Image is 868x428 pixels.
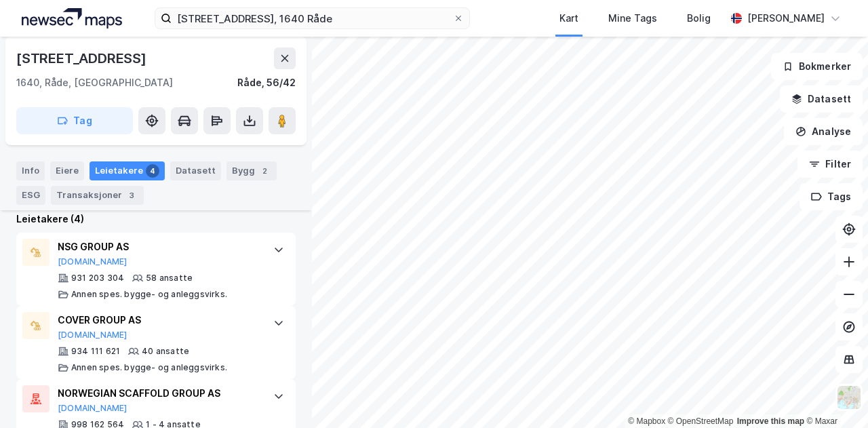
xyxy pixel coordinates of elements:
[559,10,578,26] div: Kart
[784,118,863,145] button: Analyse
[125,189,138,202] div: 3
[58,330,127,341] button: [DOMAIN_NAME]
[71,346,120,357] div: 934 111 621
[51,186,144,205] div: Transaksjoner
[58,403,127,414] button: [DOMAIN_NAME]
[16,107,133,134] button: Tag
[58,239,260,255] div: NSG GROUP AS
[668,416,734,426] a: OpenStreetMap
[608,10,657,26] div: Mine Tags
[16,186,45,205] div: ESG
[16,47,149,69] div: [STREET_ADDRESS]
[170,161,221,180] div: Datasett
[797,151,863,178] button: Filter
[628,416,665,426] a: Mapbox
[146,273,193,284] div: 58 ansatte
[226,161,277,180] div: Bygg
[771,53,863,80] button: Bokmerker
[16,211,296,227] div: Leietakere (4)
[58,256,127,267] button: [DOMAIN_NAME]
[71,362,227,373] div: Annen spes. bygge- og anleggsvirks.
[258,164,271,178] div: 2
[16,161,45,180] div: Info
[687,10,711,26] div: Bolig
[146,164,159,178] div: 4
[237,75,296,91] div: Råde, 56/42
[737,416,804,426] a: Improve this map
[22,8,122,28] img: logo.a4113a55bc3d86da70a041830d287a7e.svg
[16,75,173,91] div: 1640, Råde, [GEOGRAPHIC_DATA]
[142,346,189,357] div: 40 ansatte
[58,385,260,402] div: NORWEGIAN SCAFFOLD GROUP AS
[172,8,453,28] input: Søk på adresse, matrikkel, gårdeiere, leietakere eller personer
[71,273,124,284] div: 931 203 304
[71,289,227,300] div: Annen spes. bygge- og anleggsvirks.
[58,312,260,328] div: COVER GROUP AS
[800,363,868,428] iframe: Chat Widget
[50,161,84,180] div: Eiere
[780,85,863,113] button: Datasett
[90,161,165,180] div: Leietakere
[747,10,825,26] div: [PERSON_NAME]
[800,183,863,210] button: Tags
